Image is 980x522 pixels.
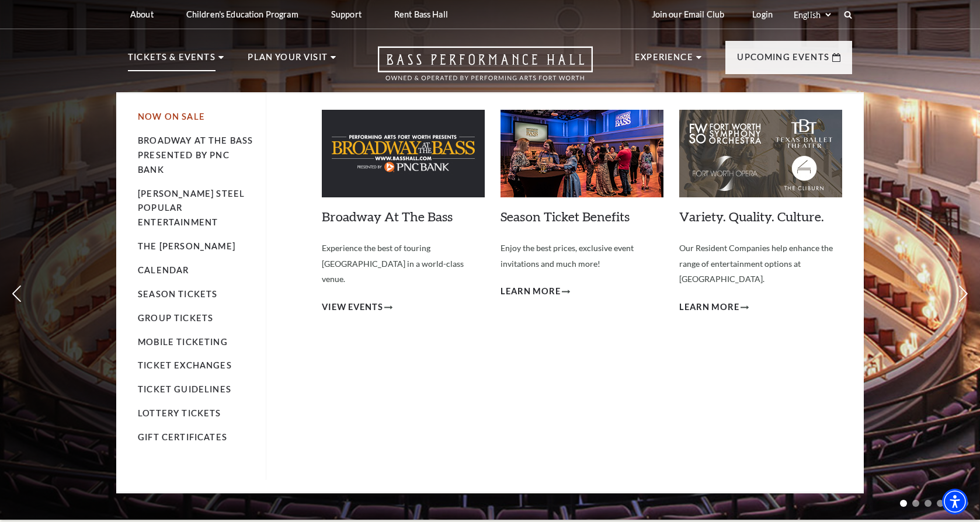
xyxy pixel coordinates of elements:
span: Learn More [501,284,561,299]
a: Broadway At The Bass presented by PNC Bank [138,135,253,175]
select: Select: [791,9,833,20]
p: Experience [635,50,693,71]
img: Season Ticket Benefits [501,110,663,197]
a: Learn More Variety. Quality. Culture. [679,300,749,315]
a: Season Ticket Benefits [501,208,630,224]
a: Ticket Guidelines [138,384,231,394]
p: Our Resident Companies help enhance the range of entertainment options at [GEOGRAPHIC_DATA]. [679,241,842,287]
img: Broadway At The Bass [322,110,485,197]
img: Variety. Quality. Culture. [679,110,842,197]
a: Learn More Season Ticket Benefits [501,284,570,299]
a: Group Tickets [138,313,213,323]
p: Children's Education Program [186,9,298,19]
a: Lottery Tickets [138,408,221,418]
p: Tickets & Events [128,50,216,71]
a: Gift Certificates [138,432,227,442]
a: Now On Sale [138,112,205,121]
p: Upcoming Events [737,50,829,71]
p: Plan Your Visit [248,50,328,71]
span: View Events [322,300,383,315]
a: [PERSON_NAME] Steel Popular Entertainment [138,189,245,228]
a: Ticket Exchanges [138,360,232,370]
p: Rent Bass Hall [394,9,448,19]
p: About [130,9,154,19]
a: Season Tickets [138,289,217,299]
a: View Events [322,300,392,315]
p: Experience the best of touring [GEOGRAPHIC_DATA] in a world-class venue. [322,241,485,287]
a: The [PERSON_NAME] [138,241,235,251]
a: Broadway At The Bass [322,208,453,224]
p: Enjoy the best prices, exclusive event invitations and much more! [501,241,663,272]
a: Mobile Ticketing [138,337,228,347]
div: Accessibility Menu [942,489,968,514]
span: Learn More [679,300,739,315]
a: Variety. Quality. Culture. [679,208,824,224]
a: Calendar [138,265,189,275]
a: Open this option [336,46,635,92]
p: Support [331,9,362,19]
